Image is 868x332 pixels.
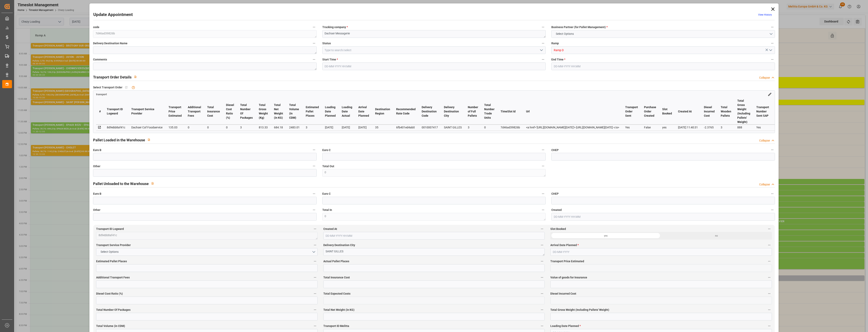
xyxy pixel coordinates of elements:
[311,57,317,62] button: Comments
[93,192,101,196] span: Euro B
[107,125,125,130] div: 8d9ebb8af41c
[767,307,772,312] button: Total Gross Weight (Including Pallets' Weight)
[551,213,775,221] input: DD-MM-YYYY HH:MM
[551,208,562,212] span: Created
[93,74,132,80] h2: Transport Order Details
[737,125,750,130] div: 888
[289,125,300,130] div: 2483.01
[355,98,372,125] th: Arrival Date Planned
[311,41,317,46] button: Delivery Destination Name
[312,226,318,232] button: Transport ID Logward
[274,125,283,130] div: 684.18
[539,242,545,248] button: Delivery Destination City
[770,24,775,30] button: Business Partner (for Pallet Management) *
[96,227,124,231] span: Transport ID Logward
[372,98,393,125] th: Destination Region
[93,137,145,143] h2: Pallet Loaded in the Warehouse
[286,98,303,125] th: Total Volume (in CDM)
[481,98,498,125] th: Total Number Trade Units
[99,250,121,254] span: Select Options
[312,307,318,312] button: Total Number Of Packages
[551,46,775,54] input: Type to search/select
[770,41,775,46] button: Ramp
[554,32,576,36] span: Select Options
[550,227,566,231] span: Slot Booked
[540,147,546,152] button: Euro C
[375,125,390,130] div: 35
[358,125,369,130] div: [DATE]
[770,147,775,152] button: CHEP
[539,259,545,264] button: Actual Pallet Places
[539,226,545,232] button: Created At
[185,98,204,125] th: Additional Transport Fees
[538,47,544,53] button: open menu
[96,98,104,125] th: #
[659,98,675,125] th: Slot Booked
[753,98,772,125] th: Transport Number Sent SAP
[204,98,223,125] th: Total Insurance Cost
[759,76,770,80] div: Collapse
[104,98,128,125] th: Transport ID Logward
[550,324,581,328] span: Loading Date Planned
[540,41,546,46] button: Status
[770,191,775,196] button: CHEP
[223,98,237,125] th: Diesel Cost Ratio (%)
[526,125,619,130] div: <a href='[URL][DOMAIN_NAME][DATE]'> [URL][DOMAIN_NAME][DATE] </a>
[93,208,100,212] span: Other
[759,182,770,187] div: Collapse
[465,98,481,125] th: Number of Full Pallets
[311,207,317,213] button: Other
[342,125,352,130] div: [DATE]
[149,180,156,187] button: View description
[551,25,608,29] span: Business Partner (for Pallet Management)
[93,25,99,29] span: code
[323,232,545,240] input: DD-MM-YYYY HH:MM
[550,248,772,256] input: DD-MM-YYYY
[96,324,125,328] span: Total Volume (in CDM)
[312,323,318,329] button: Total Volume (in CDM)
[539,275,545,280] button: Total Insurance Cost
[551,41,559,45] span: Ramp
[96,308,131,312] span: Total Number Of Packages
[539,291,545,296] button: Total Expected Costs
[675,98,701,125] th: Created At
[501,125,520,130] div: 7d46ad39826b
[661,232,772,240] div: no
[551,62,775,70] input: DD-MM-YYYY HH:MM
[323,227,337,231] span: Created At
[323,248,545,256] textarea: SAINT GILLES
[323,275,350,280] span: Total Insurance Cost
[759,139,770,143] div: Collapse
[237,98,256,125] th: Total Number Of Packages
[550,292,576,296] span: Diesel Incurred Cost
[96,275,130,280] span: Additional Transport Fees
[311,191,317,196] button: Euro B
[551,30,775,38] button: open menu
[422,125,438,130] div: 0010007417
[96,292,123,296] span: Diesel Cost Ratio (%)
[767,291,772,296] button: Diesel Incurred Cost
[323,243,355,247] span: Delivery Destination City
[767,47,773,53] button: open menu
[325,125,336,130] div: [DATE]
[240,125,253,130] div: 3
[393,98,419,125] th: Recommended Rate Code
[96,232,317,240] textarea: 8d9ebb8af41c
[96,259,127,263] span: Estimated Pallet Places
[551,192,559,196] span: CHEP
[551,148,559,152] span: CHEP
[311,163,317,169] button: Other
[644,125,656,130] div: False
[540,207,546,213] button: Total In
[419,98,441,125] th: Delivery Destination Code
[540,163,546,169] button: Total Out
[323,324,349,328] span: Transport ID Melitta
[322,192,331,196] span: Euro C
[312,291,318,296] button: Diesel Cost Ratio (%)
[169,125,182,130] div: 135.03
[322,98,339,125] th: Loading Date Planned
[770,57,775,62] button: End Time *
[312,242,318,248] button: Transport Service Provider
[767,259,772,264] button: Transport Price Estimated
[322,41,331,45] span: Status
